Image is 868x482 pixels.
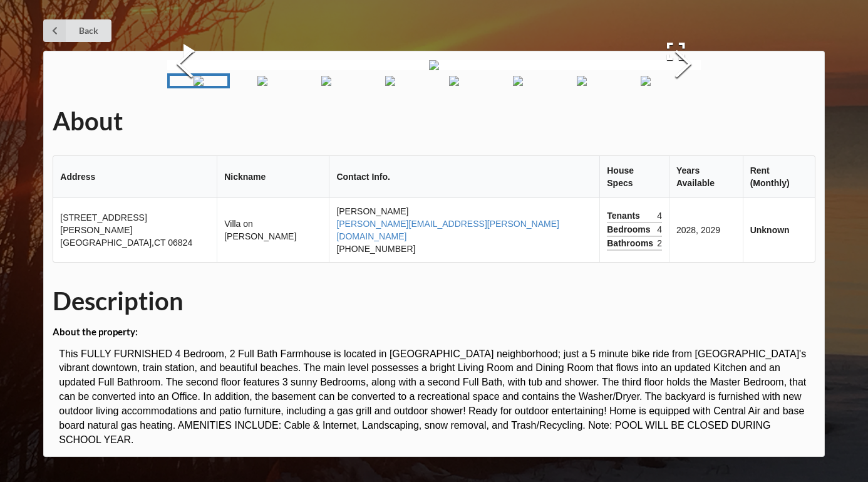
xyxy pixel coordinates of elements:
h1: Description [53,285,815,317]
span: Tenants [607,209,643,222]
th: House Specs [599,156,669,198]
td: [PERSON_NAME] [PHONE_NUMBER] [329,198,599,262]
span: [GEOGRAPHIC_DATA] , CT 06824 [60,238,192,248]
img: 54_veres%2FIMG_3215.jpeg [257,76,267,86]
td: 2028, 2029 [669,198,743,262]
a: Go to Slide 3 [295,73,358,88]
a: [PERSON_NAME][EMAIL_ADDRESS][PERSON_NAME][DOMAIN_NAME] [336,219,559,241]
b: Unknown [750,225,790,235]
a: Go to Slide 5 [423,73,485,88]
th: Address [53,156,217,198]
h4: About the property: [53,326,815,338]
span: 2 [657,237,662,249]
button: Previous Slide [167,9,202,122]
span: Bathrooms [607,237,656,249]
a: Go to Slide 2 [231,73,294,88]
img: 54_veres%2FIMG_3216.jpeg [321,76,331,86]
button: Open Fullscreen [651,33,701,70]
img: 54_veres%2FIMG_3221.jpeg [577,76,587,86]
span: 4 [657,209,662,222]
p: This FULLY FURNISHED 4 Bedroom, 2 Full Bath Farmhouse is located in [GEOGRAPHIC_DATA] neighborhoo... [59,347,815,448]
span: [STREET_ADDRESS][PERSON_NAME] [60,212,147,235]
img: 54_veres%2FIMG_3220.jpeg [513,76,523,86]
a: Go to Slide 4 [359,73,421,88]
th: Rent (Monthly) [743,156,815,198]
th: Years Available [669,156,743,198]
th: Contact Info. [329,156,599,198]
td: Villa on [PERSON_NAME] [217,198,329,262]
button: Next Slide [666,9,701,122]
th: Nickname [217,156,329,198]
h1: About [53,105,815,137]
img: 54_veres%2FIMG_3218.jpeg [385,76,395,86]
img: 54_veres%2FIMG_3222.jpeg [641,76,651,86]
a: Go to Slide 8 [614,73,677,88]
span: Bedrooms [607,223,653,236]
a: Go to Slide 6 [487,73,549,88]
a: Go to Slide 7 [550,73,613,88]
div: Thumbnail Navigation [167,73,701,88]
a: Back [43,19,111,42]
span: 4 [657,223,662,236]
img: 54_veres%2FIMG_3214.jpeg [429,60,439,70]
img: 54_veres%2FIMG_3219.jpeg [449,76,459,86]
